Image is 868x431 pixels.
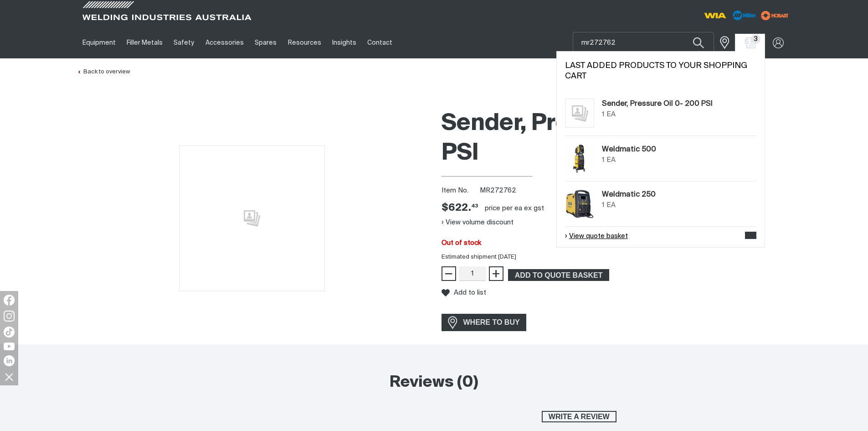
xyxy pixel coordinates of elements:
a: Filler Metals [121,27,168,58]
a: Accessories [200,27,249,58]
div: price per EA [485,204,522,213]
a: Shopping cart (3 product(s)) [743,37,757,48]
img: YouTube [4,343,15,350]
div: Price [442,202,478,215]
img: TikTok [4,327,15,338]
button: Add Sender, Pressure Oil 0- 200 PSI to the shopping cart [508,269,609,281]
span: Item No. [442,186,478,196]
a: Insights [327,27,362,58]
h2: Reviews (0) [252,373,616,393]
div: Estimated shipment [DATE] [434,253,799,262]
h2: Last added products to your shopping cart [565,61,756,82]
sup: 43 [471,203,478,208]
input: Product name or item number... [573,32,714,53]
a: Back to overview [77,69,130,75]
a: Spares [249,27,282,58]
span: WHERE TO BUY [457,315,526,330]
span: − [444,266,453,281]
span: 1 [602,111,605,118]
a: Weldmatic 250 [602,189,656,200]
span: Write a review [543,411,616,423]
a: Safety [168,27,200,58]
span: 1 [602,156,605,163]
a: WHERE TO BUY [442,314,527,331]
h1: Sender, Pressure Oil 0- 200 PSI [442,109,791,168]
a: Resources [282,27,326,58]
nav: Main [77,27,613,58]
span: $622. [442,202,478,215]
img: Weldmatic 500 [565,144,594,173]
span: MR272762 [480,187,516,194]
img: Weldmatic 250 [565,189,594,218]
div: EA [606,109,616,120]
span: 1 [602,202,605,208]
span: + [492,266,500,281]
button: Write a review [542,411,616,423]
img: No image for this product [565,99,594,128]
img: hide socials [1,369,17,384]
img: Facebook [4,295,15,306]
button: Search products [683,32,714,53]
span: Add to list [454,289,486,296]
a: Weldmatic 500 [602,144,656,155]
img: miller [758,9,791,22]
button: View volume discount [442,215,514,229]
div: EA [606,200,616,211]
a: Sender, Pressure Oil 0- 200 PSI [602,99,713,109]
span: 3 [751,34,760,44]
span: ADD TO QUOTE BASKET [509,269,608,281]
button: Add to list [442,289,486,297]
img: No image for this product [179,145,325,291]
a: View quote basket [565,231,628,242]
img: LinkedIn [4,355,15,366]
div: EA [606,155,616,166]
a: Equipment [77,27,121,58]
span: Out of stock [442,239,481,246]
img: Instagram [4,311,15,322]
div: ex gst [524,204,544,213]
a: Contact [362,27,398,58]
